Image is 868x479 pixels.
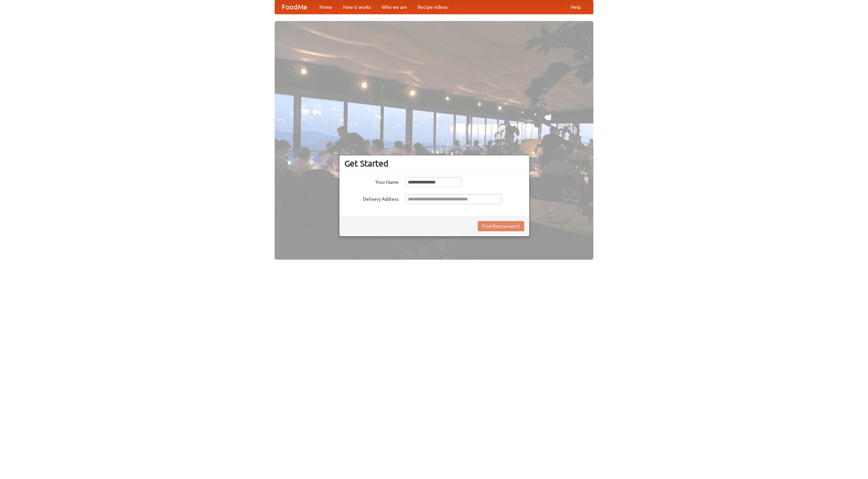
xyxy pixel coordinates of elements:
a: Recipe videos [412,0,453,14]
a: Who we are [376,0,412,14]
label: Delivery Address [344,194,399,202]
a: Home [314,0,338,14]
a: FoodMe [275,0,314,14]
a: Help [565,0,586,14]
a: How it works [338,0,376,14]
button: Find Restaurants! [478,221,524,231]
label: Your Name [344,177,399,186]
h3: Get Started [344,158,524,169]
